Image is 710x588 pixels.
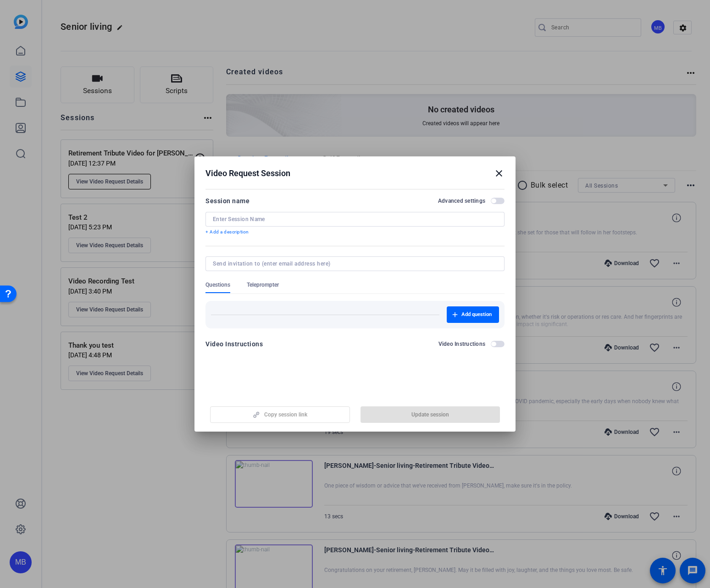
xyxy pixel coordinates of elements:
[247,281,279,288] span: Teleprompter
[213,260,494,267] input: Send invitation to (enter email address here)
[205,228,505,236] p: + Add a description
[438,340,486,348] h2: Video Instructions
[213,216,497,223] input: Enter Session Name
[205,168,505,179] div: Video Request Session
[205,338,263,349] div: Video Instructions
[205,281,230,288] span: Questions
[438,197,485,205] h2: Advanced settings
[494,168,505,179] mat-icon: close
[461,311,492,318] span: Add question
[205,195,250,206] div: Session name
[447,306,499,323] button: Add question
